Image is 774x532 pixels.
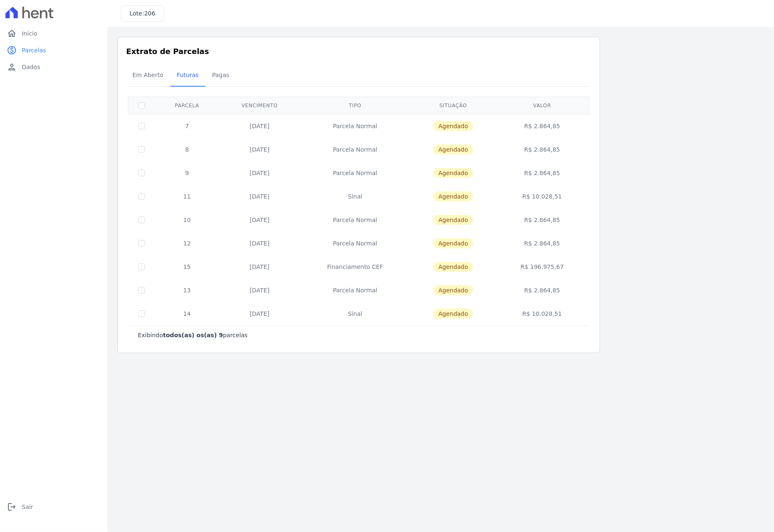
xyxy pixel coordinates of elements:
td: 13 [155,279,219,302]
td: R$ 2.864,85 [497,208,588,232]
span: Agendado [433,121,473,131]
td: 14 [155,302,219,325]
th: Situação [410,97,497,114]
th: Vencimento [219,97,300,114]
th: Tipo [300,97,410,114]
span: Agendado [433,145,473,155]
td: Parcela Normal [300,279,410,302]
td: 7 [155,114,219,138]
a: paidParcelas [3,42,104,59]
td: Parcela Normal [300,138,410,161]
td: [DATE] [219,114,300,138]
td: R$ 2.864,85 [497,138,588,161]
td: R$ 2.864,85 [497,114,588,138]
a: personDados [3,59,104,75]
td: [DATE] [219,208,300,232]
span: Início [22,29,37,38]
a: homeInício [3,25,104,42]
td: R$ 10.028,51 [497,302,588,325]
td: 10 [155,208,219,232]
a: logoutSair [3,498,104,515]
a: Futuras [170,65,205,87]
i: person [7,62,17,72]
td: Parcela Normal [300,232,410,255]
b: todos(as) os(as) 9 [163,332,223,338]
span: Agendado [433,168,473,178]
span: Agendado [433,309,473,319]
td: Parcela Normal [300,114,410,138]
span: Agendado [433,285,473,295]
p: Exibindo parcelas [138,331,248,339]
a: Em Aberto [126,65,170,87]
td: Sinal [300,185,410,208]
td: [DATE] [219,302,300,325]
span: Futuras [172,67,204,83]
a: Pagas [205,65,236,87]
i: home [7,28,17,39]
span: Agendado [433,215,473,225]
td: [DATE] [219,185,300,208]
td: 9 [155,161,219,185]
td: Parcela Normal [300,208,410,232]
th: Parcela [155,97,219,114]
i: paid [7,45,17,55]
td: Sinal [300,302,410,325]
td: R$ 2.864,85 [497,232,588,255]
th: Valor [497,97,588,114]
td: Parcela Normal [300,161,410,185]
td: R$ 2.864,85 [497,279,588,302]
td: [DATE] [219,138,300,161]
td: [DATE] [219,232,300,255]
td: 11 [155,185,219,208]
i: logout [7,502,17,512]
span: Pagas [207,67,234,83]
td: R$ 196.975,67 [497,255,588,279]
span: Sair [22,503,33,511]
span: Em Aberto [127,67,168,83]
h3: Lote: [129,9,155,18]
td: R$ 2.864,85 [497,161,588,185]
span: Agendado [433,191,473,201]
td: [DATE] [219,255,300,279]
span: Agendado [433,262,473,272]
td: [DATE] [219,161,300,185]
span: 206 [144,10,155,17]
td: 15 [155,255,219,279]
h3: Extrato de Parcelas [126,46,591,57]
td: [DATE] [219,279,300,302]
td: R$ 10.028,51 [497,185,588,208]
span: Agendado [433,238,473,248]
span: Parcelas [22,46,46,54]
td: 8 [155,138,219,161]
td: Financiamento CEF [300,255,410,279]
span: Dados [22,63,40,71]
td: 12 [155,232,219,255]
